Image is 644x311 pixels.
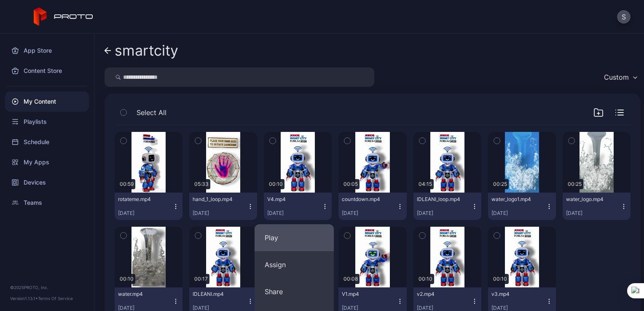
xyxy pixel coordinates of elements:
[10,284,84,291] div: © 2025 PROTO, Inc.
[118,291,164,298] div: water.mp4
[193,291,239,298] div: IDLEANI.mp4
[5,61,89,81] a: Content Store
[342,210,396,217] div: [DATE]
[115,193,182,220] button: rotateme.mp4[DATE]
[5,152,89,172] a: My Apps
[255,278,334,305] button: Share
[417,210,471,217] div: [DATE]
[600,67,641,87] button: Custom
[255,224,334,251] button: Play
[417,291,463,298] div: v2.mp4
[193,210,247,217] div: [DATE]
[38,296,73,301] a: Terms Of Service
[342,291,388,298] div: V1.mp4
[566,196,612,203] div: water_logo.mp4
[491,291,538,298] div: v3.mp4
[417,196,463,203] div: IDLEANI_loop.mp4
[5,112,89,132] a: Playlists
[491,196,538,203] div: water_logo1.mp4
[5,172,89,193] a: Devices
[137,107,166,118] span: Select All
[118,210,172,217] div: [DATE]
[189,193,257,220] button: hand_1_loop.mp4[DATE]
[118,196,164,203] div: rotateme.mp4
[5,91,89,112] a: My Content
[338,193,406,220] button: countdown.mp4[DATE]
[105,40,178,61] a: smartcity
[617,10,631,24] button: S
[488,193,556,220] button: water_logo1.mp4[DATE]
[264,193,332,220] button: V4.mp4[DATE]
[193,196,239,203] div: hand_1_loop.mp4
[563,193,631,220] button: water_logo.mp4[DATE]
[604,73,629,81] div: Custom
[267,210,322,217] div: [DATE]
[267,196,314,203] div: V4.mp4
[491,210,546,217] div: [DATE]
[342,196,388,203] div: countdown.mp4
[413,193,481,220] button: IDLEANI_loop.mp4[DATE]
[5,40,89,61] a: App Store
[115,43,178,59] div: smartcity
[5,193,89,213] a: Teams
[10,296,38,301] span: Version 1.13.1 •
[566,210,620,217] div: [DATE]
[255,251,334,278] button: Assign
[5,132,89,152] a: Schedule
